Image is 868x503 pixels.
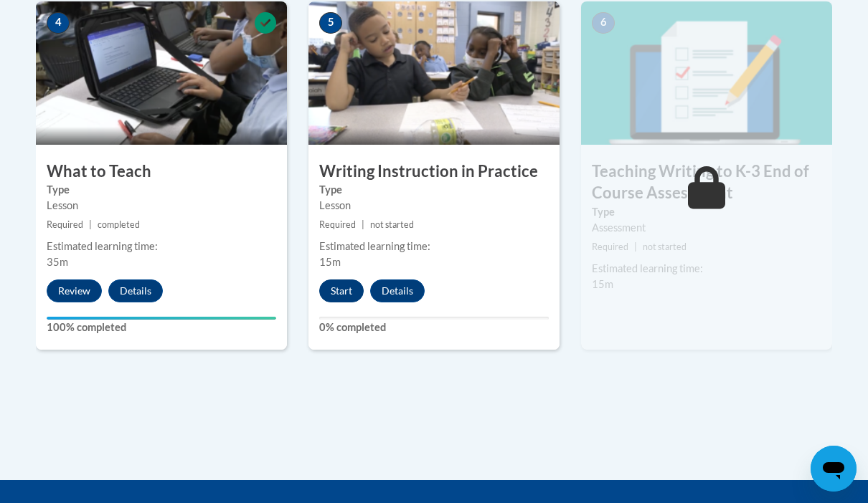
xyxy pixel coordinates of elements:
[47,182,276,198] label: Type
[98,219,140,230] span: completed
[319,12,342,34] span: 5
[319,182,549,198] label: Type
[108,279,163,302] button: Details
[634,241,637,252] span: |
[592,278,613,290] span: 15m
[47,198,276,214] div: Lesson
[592,241,628,252] span: Required
[47,12,70,34] span: 4
[47,317,276,320] div: Your progress
[581,161,832,205] h3: Teaching Writing to K-3 End of Course Assessment
[89,219,92,230] span: |
[592,204,821,220] label: Type
[319,320,549,335] label: 0% completed
[319,198,549,214] div: Lesson
[581,1,832,145] img: Course Image
[319,239,549,254] div: Estimated learning time:
[592,12,615,34] span: 6
[47,239,276,254] div: Estimated learning time:
[47,256,68,268] span: 35m
[319,219,356,230] span: Required
[362,219,364,230] span: |
[36,161,287,183] h3: What to Teach
[370,219,414,230] span: not started
[643,241,687,252] span: not started
[47,279,102,302] button: Review
[47,219,83,230] span: Required
[319,279,364,302] button: Start
[592,261,821,277] div: Estimated learning time:
[592,220,821,236] div: Assessment
[811,446,857,492] iframe: Button to launch messaging window
[308,1,560,145] img: Course Image
[319,256,341,268] span: 15m
[47,320,276,335] label: 100% completed
[370,279,425,302] button: Details
[36,1,287,145] img: Course Image
[308,161,560,183] h3: Writing Instruction in Practice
